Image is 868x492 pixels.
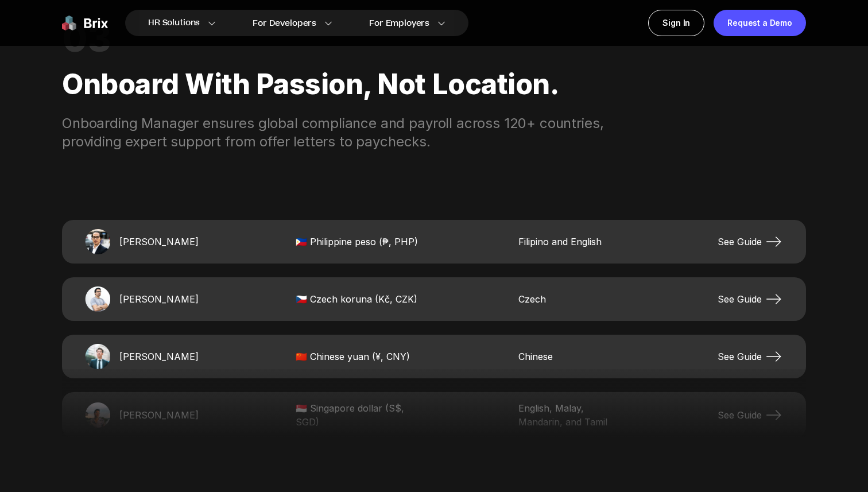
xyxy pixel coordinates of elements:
[62,55,806,114] div: Onboard with passion, not location.
[648,10,704,36] a: Sign In
[718,233,783,251] a: See Guide
[119,292,200,306] span: [PERSON_NAME]
[253,17,316,29] span: For Developers
[369,17,429,29] span: For Employers
[296,350,422,363] span: 🇨🇳 Chinese yuan (¥, CNY)
[119,235,200,249] span: [PERSON_NAME]
[148,14,200,32] span: HR Solutions
[119,350,200,363] span: [PERSON_NAME]
[518,292,622,306] span: Czech
[296,235,422,249] span: 🇵🇭 Philippine peso (₱, PHP)
[718,290,783,308] a: See Guide
[62,22,806,55] div: 03
[518,235,622,249] span: Filipino and English
[714,10,806,36] a: Request a Demo
[296,292,422,306] span: 🇨🇿 Czech koruna (Kč, CZK)
[62,114,650,151] div: Onboarding Manager ensures global compliance and payroll across 120+ countries, providing expert ...
[518,350,622,363] span: Chinese
[718,347,783,366] a: See Guide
